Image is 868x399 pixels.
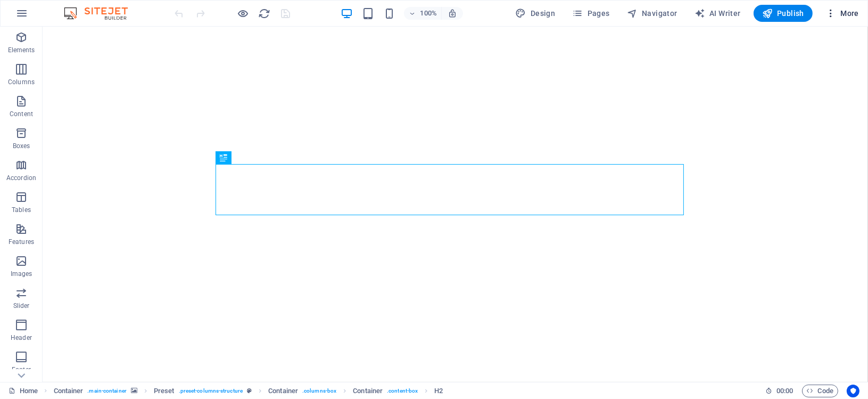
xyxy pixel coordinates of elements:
span: Click to select. Double-click to edit [434,385,443,397]
button: More [821,5,863,22]
span: Publish [762,8,804,19]
button: AI Writer [690,5,745,22]
span: Click to select. Double-click to edit [353,385,383,397]
span: Design [516,8,556,19]
a: Click to cancel selection. Double-click to open Pages [9,385,38,397]
p: Elements [8,46,35,54]
img: Editor Logo [61,7,141,20]
div: Design (Ctrl+Alt+Y) [511,5,560,22]
i: This element is a customizable preset [247,388,252,394]
span: . columns-box [302,385,336,397]
button: Usercentrics [847,385,859,397]
button: Navigator [623,5,682,22]
span: Click to select. Double-click to edit [154,385,175,397]
span: Navigator [627,8,677,19]
i: On resize automatically adjust zoom level to fit chosen device. [448,9,457,18]
span: . content-box [387,385,418,397]
h6: 100% [420,7,437,20]
button: Code [802,385,838,397]
p: Footer [12,365,31,374]
p: Tables [12,206,31,214]
button: Pages [568,5,614,22]
p: Content [10,110,33,118]
span: AI Writer [695,8,741,19]
i: Reload page [259,7,271,20]
p: Accordion [6,174,36,182]
button: 100% [404,7,442,20]
button: reload [258,7,271,20]
p: Header [11,333,32,342]
i: This element contains a background [131,388,137,394]
span: . main-container [87,385,126,397]
h6: Session time [765,385,793,397]
p: Boxes [13,142,30,150]
span: Code [807,385,833,397]
span: Click to select. Double-click to edit [268,385,298,397]
button: Click here to leave preview mode and continue editing [237,7,250,20]
p: Columns [8,78,35,86]
span: More [825,8,859,19]
span: 00 00 [776,385,793,397]
span: . preset-columns-structure [179,385,243,397]
p: Slider [13,302,30,310]
span: Click to select. Double-click to edit [54,385,84,397]
button: Design [511,5,560,22]
nav: breadcrumb [54,385,443,397]
span: Pages [572,8,609,19]
span: : [784,387,786,395]
p: Images [11,270,32,278]
button: Publish [754,5,813,22]
p: Features [9,238,34,246]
